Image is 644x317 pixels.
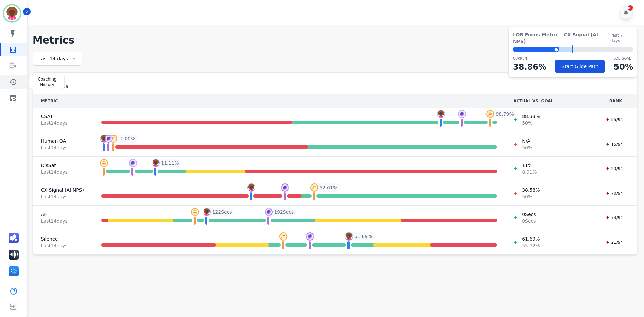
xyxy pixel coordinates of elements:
span: N/A [522,138,532,144]
img: profile-pic [306,232,314,241]
span: LOB Focus Metric - CX Signal (AI NPS) [513,31,610,45]
img: profile-pic [203,208,211,216]
span: 0 Secs [522,218,536,224]
p: 50 % [614,61,633,73]
span: 11.11 % [161,160,179,166]
img: profile-pic [281,183,289,192]
button: Start Glide Path [555,60,605,73]
span: 122 Secs [212,209,232,215]
span: 50 % [522,193,540,200]
th: RANK [594,94,637,108]
div: 21/94 [602,239,626,246]
img: profile-pic [486,110,494,118]
span: 38.58 % [522,187,540,193]
div: 15/94 [602,141,626,148]
div: 86 [628,5,633,11]
span: 61.69 % [354,233,372,240]
img: profile-pic [100,135,108,143]
p: 38.86 % [513,61,546,73]
span: 192 Secs [274,209,294,215]
span: 50 % [522,144,532,151]
img: profile-pic [345,232,353,241]
p: LOB Goal [614,56,633,61]
img: profile-pic [458,110,466,118]
span: 88.33 % [522,113,540,120]
th: ACTUAL VS. GOAL [505,94,594,108]
span: CSAT [41,113,85,120]
span: 98.79 % [496,111,514,117]
span: -1.00 % [119,135,136,142]
span: Last 14 day s [41,169,85,175]
img: profile-pic [152,159,160,167]
h1: Metrics [33,34,637,46]
img: profile-pic [265,208,273,216]
span: Silence [41,235,85,242]
span: Last 14 day s [41,242,85,249]
th: METRIC [33,94,93,108]
div: ⬤ [513,47,559,52]
span: 8.91 % [522,169,537,175]
span: Last 14 day s [41,120,85,126]
span: Human QA [41,138,85,144]
img: profile-pic [437,110,445,118]
img: profile-pic [105,135,113,143]
p: CURRENT [513,56,546,61]
span: Last 14 day s [41,144,85,151]
span: 52.61 % [320,184,337,191]
img: Bordered avatar [4,5,20,21]
span: AHT [41,211,85,218]
span: 11 % [522,162,537,169]
img: profile-pic [247,183,255,192]
img: profile-pic [100,159,108,167]
span: Last 14 day s [41,193,85,200]
div: 74/94 [602,214,626,221]
div: 70/94 [602,190,626,197]
span: 61.69 % [522,235,540,242]
span: DisSat [41,162,85,169]
span: CX Signal (AI NPS) [41,187,85,193]
span: 55.72 % [522,242,540,249]
div: 55/94 [602,116,626,123]
span: 50 % [522,120,540,126]
div: Last 14 days [33,52,82,66]
img: profile-pic [191,208,199,216]
span: Past 7 days [610,33,633,43]
img: profile-pic [279,232,287,241]
img: profile-pic [129,159,137,167]
span: Last 14 day s [41,218,85,224]
img: profile-pic [109,135,117,143]
span: 0 Secs [522,211,536,218]
div: 23/94 [602,165,626,172]
img: profile-pic [310,183,318,192]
